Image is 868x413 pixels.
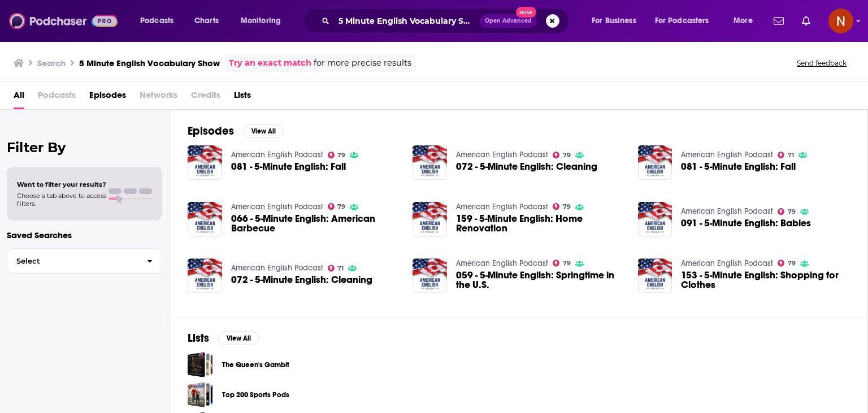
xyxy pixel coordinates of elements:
a: American English Podcast [231,263,323,273]
a: 79 [778,208,796,215]
a: 081 - 5-Minute English: Fall [681,162,796,171]
img: 081 - 5-Minute English: Fall [188,145,222,180]
span: 71 [337,266,344,271]
a: American English Podcast [456,202,548,212]
img: Podchaser - Follow, Share and Rate Podcasts [9,10,118,32]
a: All [14,86,24,109]
img: 059 - 5-Minute English: Springtime in the U.S. [413,259,447,293]
img: 091 - 5-Minute English: Babies [638,202,672,236]
h2: Lists [188,331,209,345]
a: 091 - 5-Minute English: Babies [681,218,811,228]
a: The Queen's Gambit [188,352,213,377]
img: 153 - 5-Minute English: Shopping for Clothes [638,259,672,293]
span: 79 [788,261,796,266]
a: 066 - 5-Minute English: American Barbecue [231,214,400,233]
a: American English Podcast [681,150,773,160]
span: Podcasts [38,86,76,109]
a: The Queen's Gambit [222,359,289,371]
span: 79 [563,153,571,158]
h3: 5 Minute English Vocabulary Show [79,58,220,68]
span: 79 [337,204,345,209]
span: More [734,13,753,29]
span: Select [7,257,138,265]
a: Episodes [89,86,126,109]
button: open menu [584,12,650,30]
button: Select [7,248,162,274]
span: Open Advanced [485,18,532,24]
a: Show notifications dropdown [769,11,788,31]
img: 072 - 5-Minute English: Cleaning [188,259,222,293]
a: 79 [553,203,571,210]
a: Show notifications dropdown [797,11,815,31]
button: View All [243,124,284,138]
button: Open AdvancedNew [480,14,537,28]
a: ListsView All [188,331,259,345]
a: American English Podcast [456,259,548,268]
a: 71 [778,152,794,158]
span: 71 [788,153,794,158]
a: American English Podcast [231,150,323,160]
span: 059 - 5-Minute English: Springtime in the U.S. [456,270,624,290]
a: 79 [553,260,571,266]
span: 159 - 5-Minute English: Home Renovation [456,214,624,233]
a: 081 - 5-Minute English: Fall [638,145,672,180]
img: 159 - 5-Minute English: Home Renovation [413,202,447,236]
span: 79 [788,209,796,214]
a: Top 200 Sports Pods [188,382,213,407]
button: Send feedback [793,58,850,68]
a: American English Podcast [456,150,548,160]
button: open menu [132,12,188,30]
div: Search podcasts, credits, & more... [314,8,580,34]
a: Try an exact match [229,57,311,70]
button: View All [218,332,259,345]
a: 71 [328,265,344,272]
button: open menu [726,12,767,30]
p: Saved Searches [7,230,162,240]
button: open menu [233,12,296,30]
span: For Podcasters [655,13,709,29]
a: 072 - 5-Minute English: Cleaning [231,275,372,285]
a: American English Podcast [681,206,773,216]
span: 79 [563,204,571,209]
span: Podcasts [140,13,173,29]
h2: Filter By [7,139,162,156]
span: Logged in as AdelNBM [828,8,853,33]
button: open menu [648,12,726,30]
span: Monitoring [241,13,281,29]
a: 072 - 5-Minute English: Cleaning [413,145,447,180]
a: 153 - 5-Minute English: Shopping for Clothes [681,270,849,290]
button: Show profile menu [828,8,853,33]
a: 79 [778,260,796,266]
a: 081 - 5-Minute English: Fall [231,162,346,171]
input: Search podcasts, credits, & more... [334,12,480,30]
span: Credits [191,86,220,109]
span: Choose a tab above to access filters. [17,192,106,208]
span: 79 [337,153,345,158]
a: Lists [234,86,251,109]
a: Charts [187,12,225,30]
a: 79 [553,152,571,158]
span: for more precise results [314,57,411,70]
img: 066 - 5-Minute English: American Barbecue [188,202,222,236]
a: 79 [328,203,346,210]
h2: Episodes [188,124,234,138]
a: Top 200 Sports Pods [222,389,289,401]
